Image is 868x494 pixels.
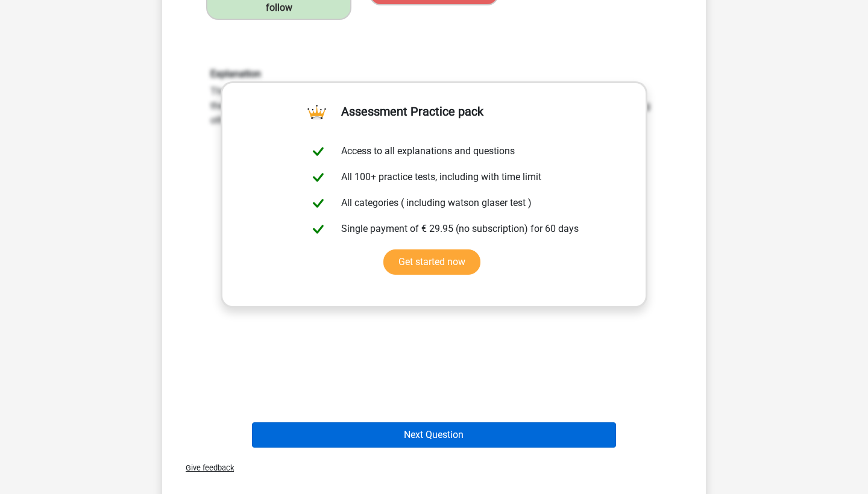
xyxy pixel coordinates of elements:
[252,422,617,448] button: Next Question
[383,249,480,275] a: Get started now
[176,463,234,472] span: Give feedback
[210,68,658,80] h6: Explanation
[201,68,667,128] div: The conclusion does not follow. Nothing is stated about how many football players or hockey playe...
